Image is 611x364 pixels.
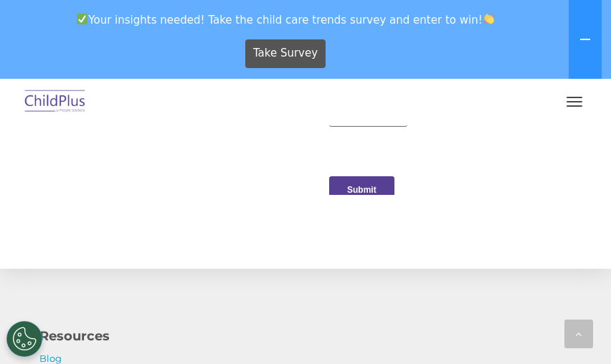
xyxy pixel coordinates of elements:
[6,321,42,357] button: Cookies Settings
[77,14,87,24] img: ✅
[22,85,89,119] img: ChildPlus by Procare Solutions
[253,41,318,66] span: Take Survey
[245,39,326,68] a: Take Survey
[6,6,566,34] span: Your insights needed! Take the child care trends survey and enter to win!
[39,326,572,346] h4: Resources
[39,353,62,364] a: Blog
[483,14,494,24] img: 👏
